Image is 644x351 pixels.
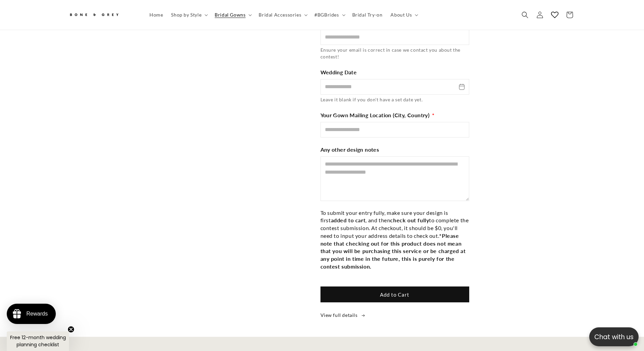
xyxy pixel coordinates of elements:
[390,217,429,223] strong: check out fully
[314,12,339,18] span: #BGBrides
[320,29,469,45] input: Email
[320,232,468,270] strong: *Please note that checking out for this product does not mean that you will be purchasing this se...
[320,68,358,76] span: Wedding Date
[320,286,469,302] button: Add to Cart
[320,209,469,271] p: To submit your entry fully, make sure your design is first , and then to complete the contest sub...
[211,8,255,22] summary: Bridal Gowns
[390,12,412,18] span: About Us
[320,122,469,137] input: Mailing Location
[255,8,310,22] summary: Bridal Accessories
[66,7,139,23] a: Bone and Grey Bridal
[348,8,387,22] a: Bridal Try-on
[518,7,532,22] summary: Search
[167,8,211,22] summary: Shop by Style
[589,327,639,346] button: Open chatbox
[386,8,421,22] summary: About Us
[68,326,74,333] button: Close teaser
[69,9,119,21] img: Bone and Grey Bridal
[259,12,301,18] span: Bridal Accessories
[145,8,167,22] a: Home
[320,146,381,154] span: Any other design notes
[320,311,552,319] a: View full details
[589,332,639,342] p: Chat with us
[7,331,69,351] div: Free 12-month wedding planning checklistClose teaser
[26,311,48,317] div: Rewards
[171,12,201,18] span: Shop by Style
[320,156,469,201] textarea: Design Notes
[320,111,431,119] span: Your Gown Mailing Location (City, Country)
[331,217,366,223] strong: added to cart
[215,12,245,18] span: Bridal Gowns
[320,47,461,59] span: Ensure your email is correct in case we contact you about the contest!
[149,12,163,18] span: Home
[352,12,383,18] span: Bridal Try-on
[320,97,423,102] span: Leave it blank if you don't have a set date yet.
[10,334,66,348] span: Free 12-month wedding planning checklist
[320,79,469,95] input: Wedding Date
[310,8,348,22] summary: #BGBrides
